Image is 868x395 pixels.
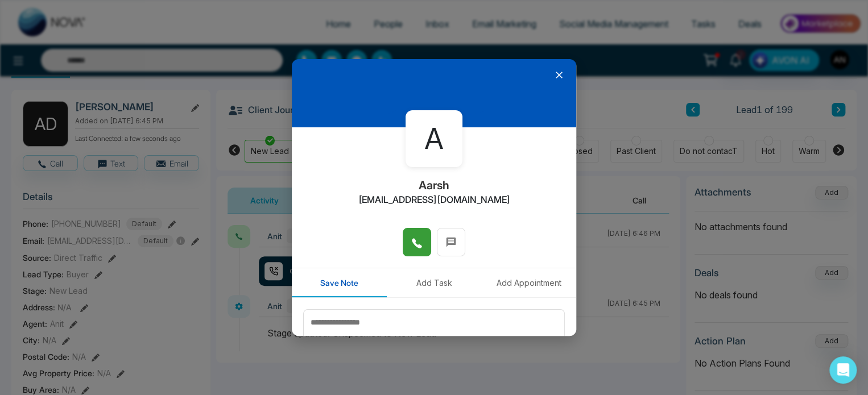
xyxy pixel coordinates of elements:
[419,178,449,192] h2: Aarsh
[292,268,387,297] button: Save Note
[829,356,857,384] div: Open Intercom Messenger
[425,118,443,160] span: A
[481,268,576,297] button: Add Appointment
[387,268,482,297] button: Add Task
[358,194,510,205] h2: [EMAIL_ADDRESS][DOMAIN_NAME]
